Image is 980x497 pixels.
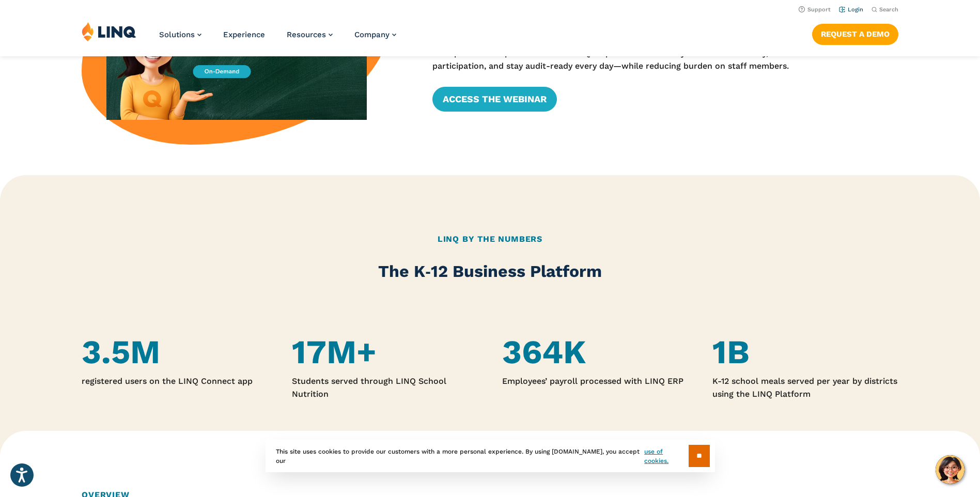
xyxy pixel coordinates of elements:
[799,6,831,13] a: Support
[266,440,715,472] div: This site uses cookies to provide our customers with a more personal experience. By using [DOMAIN...
[812,22,898,44] nav: Button Navigation
[287,30,326,39] span: Resources
[82,375,268,387] p: registered users on the LINQ Connect app
[432,87,557,112] a: Access the Webinar
[354,30,390,39] span: Company
[82,260,898,283] h2: The K‑12 Business Platform
[287,30,333,39] a: Resources
[82,233,898,245] h2: LINQ By the Numbers
[159,30,201,39] a: Solutions
[502,375,688,387] p: Employees’ payroll processed with LINQ ERP
[812,24,898,44] a: Request a Demo
[292,375,478,400] p: Students served through LINQ School Nutrition
[872,6,898,13] button: Open Search Bar
[82,333,268,371] h4: 3.5M
[292,333,478,371] h4: 17M+
[223,30,265,39] a: Experience
[82,22,136,41] img: LINQ | K‑12 Software
[712,333,898,371] h4: 1B
[159,30,195,39] span: Solutions
[712,375,898,400] p: K-12 school meals served per year by districts using the LINQ Platform
[159,22,396,56] nav: Primary Navigation
[354,30,396,39] a: Company
[839,6,863,13] a: Login
[644,447,688,465] a: use of cookies.
[502,333,688,371] h4: 364K
[879,6,898,13] span: Search
[936,455,965,484] button: Hello, have a question? Let’s chat.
